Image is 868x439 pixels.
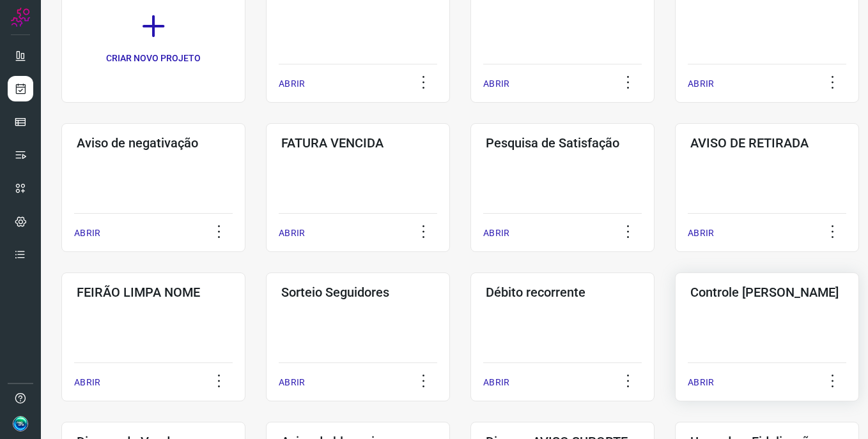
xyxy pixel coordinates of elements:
[688,77,714,91] p: ABRIR
[74,376,100,389] p: ABRIR
[486,285,639,300] h3: Débito recorrente
[281,285,435,300] h3: Sorteio Seguidores
[688,227,714,240] p: ABRIR
[483,227,509,240] p: ABRIR
[279,77,305,91] p: ABRIR
[486,135,639,151] h3: Pesquisa de Satisfação
[483,376,509,389] p: ABRIR
[279,227,305,240] p: ABRIR
[279,376,305,389] p: ABRIR
[690,285,844,300] h3: Controle [PERSON_NAME]
[13,416,28,431] img: 688dd65d34f4db4d93ce8256e11a8269.jpg
[688,376,714,389] p: ABRIR
[11,8,30,27] img: Logo
[281,135,435,151] h3: FATURA VENCIDA
[77,285,230,300] h3: FEIRÃO LIMPA NOME
[77,135,230,151] h3: Aviso de negativação
[483,77,509,91] p: ABRIR
[106,52,201,65] p: CRIAR NOVO PROJETO
[690,135,844,151] h3: AVISO DE RETIRADA
[74,227,100,240] p: ABRIR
